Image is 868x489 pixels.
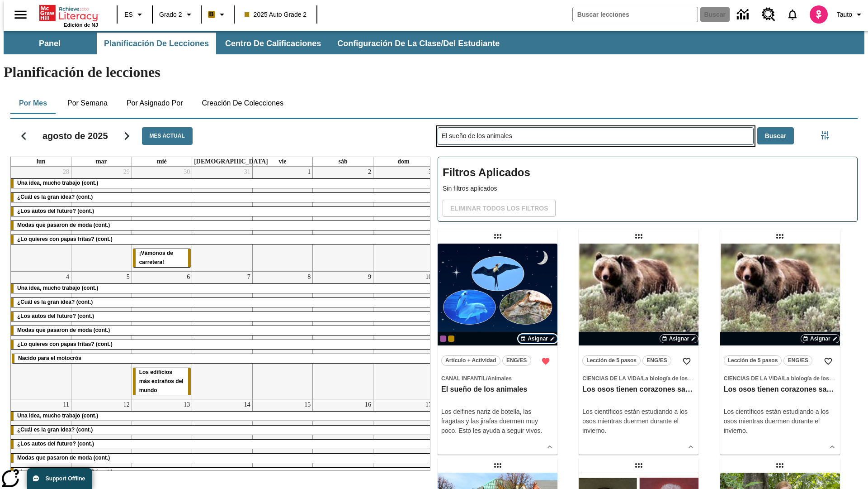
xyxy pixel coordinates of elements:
button: Regresar [12,125,35,148]
div: Una idea, mucho trabajo (cont.) [11,179,434,188]
td: 10 de agosto de 2025 [373,271,434,399]
button: Abrir el menú lateral [7,1,34,28]
div: Lección arrastrable: Los edificios más extraños del mundo [491,458,505,473]
div: Lección arrastrable: La doctora de los perezosos [773,458,787,473]
div: Lección arrastrable: Mujeres notables de la Ilustración [632,458,646,473]
button: Añadir a mis Favoritas [820,353,836,369]
a: 6 de agosto de 2025 [185,272,192,283]
span: New 2025 class [448,336,454,342]
span: Una idea, mucho trabajo (cont.) [17,285,98,291]
a: viernes [277,157,288,166]
div: Lección arrastrable: Los osos tienen corazones sanos, pero ¿por qué? [773,229,787,244]
td: 2 de agosto de 2025 [313,167,373,271]
div: Filtros Aplicados [438,157,858,222]
div: OL 2025 Auto Grade 3 [440,336,446,342]
div: Una idea, mucho trabajo (cont.) [11,412,434,421]
a: 7 de agosto de 2025 [245,272,252,283]
button: Por asignado por [119,92,190,114]
button: Centro de calificaciones [218,33,328,54]
button: ENG/ES [642,355,671,366]
a: martes [94,157,109,166]
span: / [782,375,783,382]
h3: Los osos tienen corazones sanos, pero ¿por qué? [724,385,836,394]
span: B [209,9,214,20]
div: ¿Los autos del futuro? (cont.) [11,207,434,216]
span: ES [124,10,133,19]
h2: Filtros Aplicados [443,162,853,184]
span: Lección de 5 pasos [728,356,778,365]
span: Nacido para el motocrós [18,355,81,361]
div: Lección arrastrable: Los osos tienen corazones sanos, pero ¿por qué? [632,229,646,244]
span: ¿Los autos del futuro? (cont.) [17,313,94,319]
span: Canal Infantil [441,375,486,382]
button: Boost El color de la clase es anaranjado claro. Cambiar el color de la clase. [204,6,231,23]
button: Escoja un nuevo avatar [804,3,833,26]
h3: Los osos tienen corazones sanos, pero ¿por qué? [582,385,695,394]
a: 4 de agosto de 2025 [64,272,71,283]
div: Los delfines nariz de botella, las fragatas y las jirafas duermen muy poco. Esto les ayuda a segu... [441,407,554,436]
a: Notificaciones [781,3,804,26]
td: 4 de agosto de 2025 [11,271,71,399]
td: 8 de agosto de 2025 [252,271,313,399]
span: ¿Los autos del futuro? (cont.) [17,208,94,214]
button: ENG/ES [502,355,531,366]
button: Asignar Elegir fechas [518,334,557,343]
span: Animales [487,375,511,382]
div: ¡Vámonos de carretera! [133,249,191,267]
span: Edición de NJ [64,22,98,28]
td: 29 de julio de 2025 [71,167,132,271]
div: Portada [39,3,98,28]
div: Una idea, mucho trabajo (cont.) [11,284,434,293]
a: 11 de agosto de 2025 [61,399,71,410]
a: Centro de información [731,2,756,27]
a: 29 de julio de 2025 [122,167,132,177]
a: 13 de agosto de 2025 [182,399,192,410]
div: ¿Cuál es la gran idea? (cont.) [11,426,434,435]
button: Buscar [757,127,794,145]
span: / [641,375,642,382]
span: Tema: Canal Infantil/Animales [441,374,554,383]
a: 2 de agosto de 2025 [366,167,373,177]
span: ¿Cuál es la gran idea? (cont.) [17,299,93,305]
button: Por mes [10,92,56,114]
button: Perfil/Configuración [833,6,868,23]
h2: agosto de 2025 [42,130,108,141]
div: ¿Cuál es la gran idea? (cont.) [11,193,434,202]
div: Modas que pasaron de moda (cont.) [11,221,434,230]
a: lunes [35,157,47,166]
div: Modas que pasaron de moda (cont.) [11,326,434,335]
span: Modas que pasaron de moda (cont.) [17,455,110,461]
span: Modas que pasaron de moda (cont.) [17,327,110,333]
p: Los científicos están estudiando a los osos mientras duermen durante el invierno. [724,407,836,436]
a: 14 de agosto de 2025 [242,399,252,410]
div: lesson details [579,244,698,455]
div: Subbarra de navegación [4,31,864,54]
p: Los científicos están estudiando a los osos mientras duermen durante el invierno. [582,407,695,436]
a: miércoles [155,157,169,166]
div: lesson details [720,244,840,455]
span: ENG/ES [506,356,527,365]
button: Artículo + Actividad [441,355,500,366]
div: Nacido para el motocrós [12,354,433,363]
button: Seguir [115,125,138,148]
button: Lenguaje: ES, Selecciona un idioma [120,6,149,23]
span: ¿Los autos del futuro? (cont.) [17,441,94,447]
td: 28 de julio de 2025 [11,167,71,271]
span: Asignar [669,335,689,343]
button: Ver más [826,440,839,454]
span: Tema: Ciencias de la Vida/La biología de los sistemas humanos y la salud [582,374,695,383]
a: Centro de recursos, Se abrirá en una pestaña nueva. [756,2,781,27]
button: Grado: Grado 2, Elige un grado [156,6,198,23]
td: 31 de julio de 2025 [192,167,253,271]
button: Lección de 5 pasos [582,355,641,366]
td: 7 de agosto de 2025 [192,271,253,399]
button: Configuración de la clase/del estudiante [330,33,507,54]
input: Buscar campo [573,7,698,22]
span: ¿Lo quieres con papas fritas? (cont.) [17,341,113,347]
span: Los edificios más extraños del mundo [139,369,184,393]
a: 10 de agosto de 2025 [424,272,434,283]
a: 12 de agosto de 2025 [122,399,132,410]
span: ENG/ES [788,356,808,365]
div: ¿Lo quieres con papas fritas? (cont.) [11,235,434,244]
